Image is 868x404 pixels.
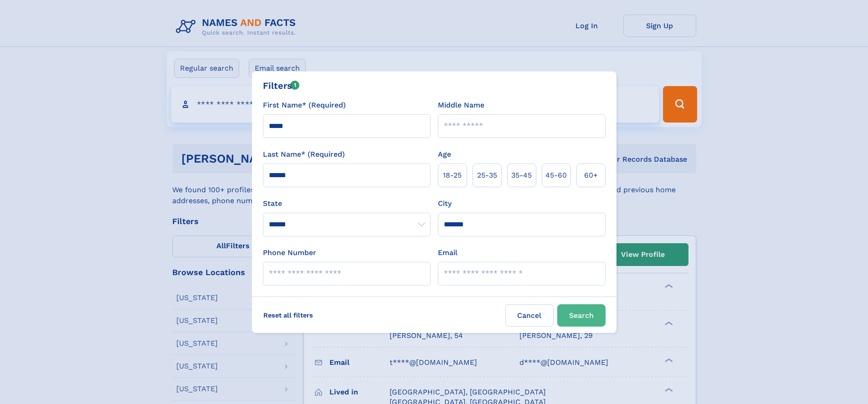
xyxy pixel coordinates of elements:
span: 18‑25 [443,170,462,181]
label: State [263,198,431,209]
span: 60+ [584,170,598,181]
label: Phone Number [263,247,316,258]
span: 25‑35 [477,170,497,181]
label: Cancel [505,304,554,327]
label: Middle Name [438,100,484,111]
label: First Name* (Required) [263,100,346,111]
label: Age [438,149,451,160]
label: City [438,198,452,209]
button: Search [557,304,606,327]
span: 45‑60 [545,170,567,181]
label: Last Name* (Required) [263,149,345,160]
label: Reset all filters [257,304,319,326]
label: Email [438,247,457,258]
span: 35‑45 [511,170,532,181]
div: Filters [263,79,300,92]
